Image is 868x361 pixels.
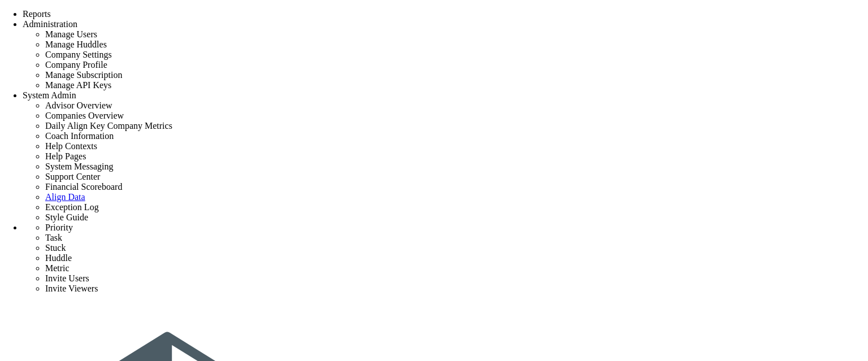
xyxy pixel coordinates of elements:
[45,60,107,69] span: Company Profile
[23,90,76,100] span: System Admin
[45,80,111,90] span: Manage API Keys
[45,121,172,131] span: Daily Align Key Company Metrics
[45,202,99,212] span: Exception Log
[23,19,77,29] span: Administration
[45,182,122,192] span: Financial Scoreboard
[45,111,124,120] span: Companies Overview
[45,263,70,273] span: Metric
[45,50,112,59] span: Company Settings
[23,9,51,19] span: Reports
[45,141,97,151] span: Help Contexts
[45,273,89,283] span: Invite Users
[45,40,107,49] span: Manage Huddles
[45,243,66,253] span: Stuck
[45,29,97,39] span: Manage Users
[45,131,114,141] span: Coach Information
[45,233,62,242] span: Task
[45,172,100,181] span: Support Center
[45,253,72,263] span: Huddle
[45,151,86,161] span: Help Pages
[45,212,88,222] span: Style Guide
[45,284,98,293] span: Invite Viewers
[45,70,122,80] span: Manage Subscription
[45,101,112,110] span: Advisor Overview
[45,223,73,232] span: Priority
[45,192,85,202] a: Align Data
[45,162,113,171] span: System Messaging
